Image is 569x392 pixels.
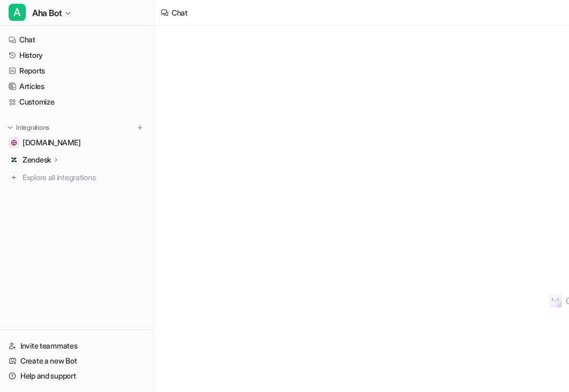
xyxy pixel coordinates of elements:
div: Chat [172,7,188,18]
img: explore all integrations [9,172,19,183]
span: [DOMAIN_NAME] [23,137,80,148]
a: Create a new Bot [4,353,150,368]
a: Help and support [4,368,150,383]
span: Explore all integrations [23,169,145,186]
a: Reports [4,63,150,78]
span: A [9,4,26,21]
button: Integrations [4,122,53,133]
a: History [4,48,150,63]
img: www.ahaharmony.com [11,139,17,146]
img: menu_add.svg [136,124,144,131]
img: Zendesk [11,157,17,163]
a: Articles [4,79,150,94]
p: Zendesk [23,154,51,165]
a: Explore all integrations [4,170,150,185]
a: Chat [4,32,150,47]
a: Customize [4,94,150,109]
a: Invite teammates [4,338,150,353]
span: Aha Bot [32,5,62,20]
a: www.ahaharmony.com[DOMAIN_NAME] [4,135,150,150]
p: Integrations [16,123,49,132]
img: expand menu [6,124,14,131]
